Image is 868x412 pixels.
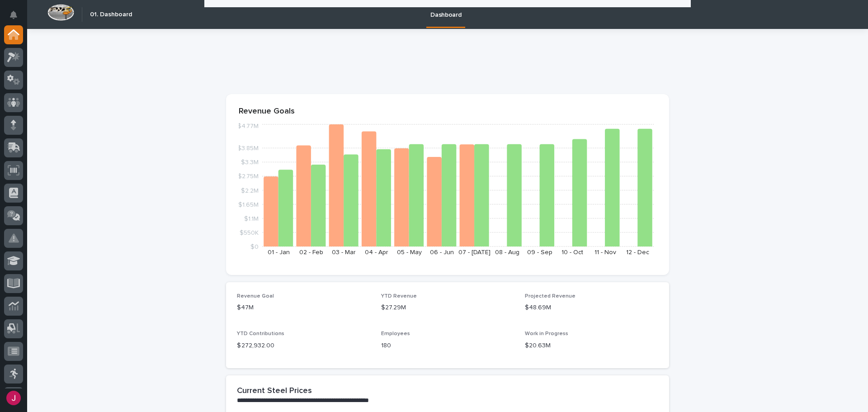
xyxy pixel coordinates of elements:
text: 08 - Aug [495,249,519,256]
div: Notifications [11,11,23,25]
span: Projected Revenue [525,294,576,299]
p: $ 272,932.00 [237,341,370,350]
tspan: $550K [240,229,259,236]
span: Employees [381,331,410,336]
tspan: $1.65M [238,201,259,208]
text: 07 - [DATE] [458,249,491,256]
text: 11 - Nov [594,249,616,256]
p: $47M [237,303,370,313]
tspan: $3.3M [241,159,259,166]
text: 06 - Jun [430,249,454,256]
text: 09 - Sep [527,249,552,256]
tspan: $3.85M [237,145,259,152]
tspan: $0 [250,244,259,250]
tspan: $2.2M [241,187,259,194]
img: Workspace Logo [47,4,74,21]
span: Revenue Goal [237,294,274,299]
p: $20.63M [525,341,658,350]
span: YTD Contributions [237,331,284,336]
text: 02 - Feb [299,249,323,256]
text: 03 - Mar [332,249,356,256]
p: $27.29M [381,303,514,313]
text: 05 - May [397,249,422,256]
tspan: $2.75M [238,173,259,180]
tspan: $1.1M [244,215,259,222]
p: 180 [381,341,514,350]
text: 10 - Oct [561,249,583,256]
tspan: $4.77M [237,123,259,129]
h2: Current Steel Prices [237,386,312,396]
p: $48.69M [525,303,658,313]
span: Work in Progress [525,331,568,336]
span: YTD Revenue [381,294,417,299]
button: users-avatar [4,388,23,407]
text: 01 - Jan [268,249,290,256]
text: 04 - Apr [365,249,388,256]
button: Notifications [4,5,23,24]
h2: 01. Dashboard [90,11,132,19]
text: 12 - Dec [626,249,649,256]
p: Revenue Goals [239,107,656,117]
